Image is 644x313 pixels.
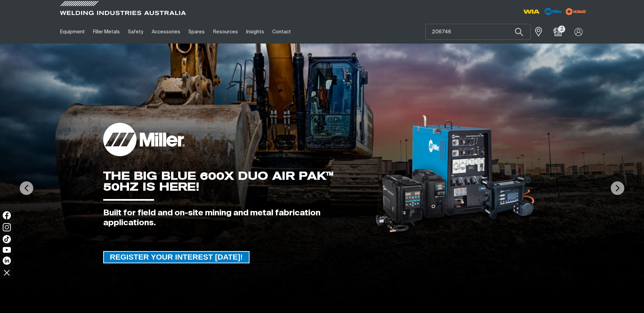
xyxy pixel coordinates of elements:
a: Resources [209,20,242,44]
img: LinkedIn [3,257,11,265]
div: Built for field and on-site mining and metal fabrication applications. [103,208,365,228]
img: TikTok [3,235,11,243]
a: Equipment [56,20,89,44]
img: Facebook [3,211,11,219]
a: Safety [124,20,147,44]
img: miller [564,6,588,17]
button: Search products [508,24,531,40]
a: Accessories [148,20,184,44]
a: Spares [184,20,209,44]
a: REGISTER YOUR INTEREST TODAY! [103,251,250,263]
nav: Main [56,20,455,44]
span: REGISTER YOUR INTEREST [DATE]! [104,251,249,263]
img: hide socials [1,267,13,278]
a: Contact [268,20,295,44]
a: Filler Metals [89,20,124,44]
a: Insights [242,20,268,44]
img: Instagram [3,223,11,231]
div: THE BIG BLUE 600X DUO AIR PAK™ 50HZ IS HERE! [103,170,365,192]
img: YouTube [3,247,11,253]
img: PrevArrow [20,181,33,195]
img: NextArrow [611,181,624,195]
input: Product name or item number... [426,24,530,39]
